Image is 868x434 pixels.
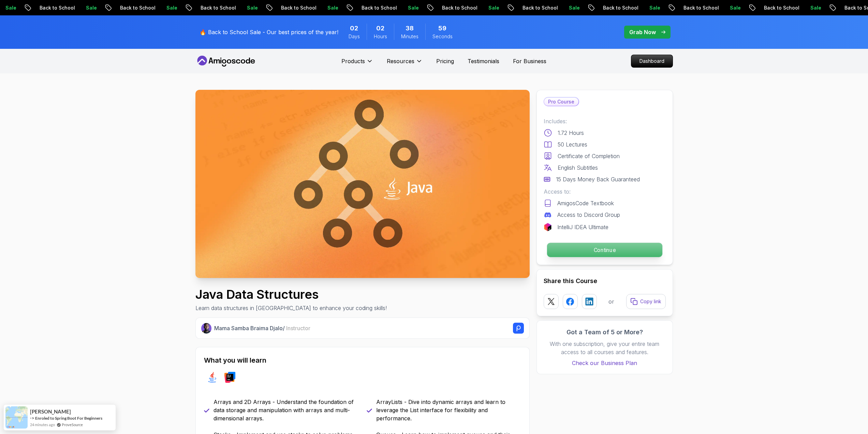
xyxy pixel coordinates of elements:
[201,323,212,334] img: Nelson Djalo
[5,406,28,429] img: provesource social proof notification image
[544,117,666,125] p: Includes:
[30,409,71,415] span: [PERSON_NAME]
[558,152,620,160] p: Certificate of Completion
[341,57,365,65] p: Products
[558,129,584,137] p: 1.72 Hours
[468,57,499,65] a: Testimonials
[35,416,102,421] a: Enroled to Spring Boot For Beginners
[200,28,338,36] p: 🔥 Back to School Sale - Our best prices of the year!
[214,398,358,422] p: Arrays and 2D Arrays - Understand the foundation of data storage and manipulation with arrays and...
[30,422,55,428] span: 24 minutes ago
[214,324,310,332] p: Mama Samba Braima Djalo /
[557,199,614,207] p: AmigosCode Textbook
[544,187,666,196] p: Access to:
[398,4,420,11] p: Sale
[544,327,666,337] h3: Got a Team of 5 or More?
[640,298,661,305] p: Copy link
[204,355,521,365] h2: What you will learn
[479,4,501,11] p: Sale
[352,4,398,11] p: Back to School
[401,33,418,40] span: Minutes
[30,415,34,421] span: ->
[801,4,823,11] p: Sale
[195,288,387,301] h1: Java Data Structures
[350,24,358,33] span: 2 Days
[720,4,742,11] p: Sale
[341,57,373,71] button: Products
[608,297,614,306] p: or
[557,211,620,219] p: Access to Discord Group
[513,4,559,11] p: Back to School
[556,175,640,183] p: 15 Days Money Back Guaranteed
[631,55,673,68] a: Dashboard
[286,325,310,332] span: Instructor
[376,398,521,422] p: ArrayLists - Dive into dynamic arrays and learn to leverage the List interface for flexibility an...
[544,340,666,356] p: With one subscription, give your entire team access to all courses and features.
[111,4,157,11] p: Back to School
[513,57,546,65] a: For Business
[387,57,414,65] p: Resources
[544,98,578,106] p: Pro Course
[626,294,666,309] button: Copy link
[640,4,662,11] p: Sale
[76,4,98,11] p: Sale
[629,28,656,36] p: Grab Now
[546,242,662,257] button: Continue
[436,57,454,65] a: Pricing
[62,422,83,428] a: ProveSource
[432,4,479,11] p: Back to School
[195,90,530,278] img: java-data-structures_thumbnail
[374,33,387,40] span: Hours
[195,304,387,312] p: Learn data structures in [GEOGRAPHIC_DATA] to enhance your coding skills!
[544,223,552,231] img: jetbrains logo
[191,4,237,11] p: Back to School
[387,57,423,71] button: Resources
[544,276,666,286] h2: Share this Course
[349,33,360,40] span: Days
[557,223,608,231] p: IntelliJ IDEA Ultimate
[558,140,587,149] p: 50 Lectures
[544,359,666,367] a: Check our Business Plan
[432,33,453,40] span: Seconds
[438,24,446,33] span: 59 Seconds
[674,4,720,11] p: Back to School
[631,55,673,67] p: Dashboard
[593,4,640,11] p: Back to School
[271,4,318,11] p: Back to School
[318,4,340,11] p: Sale
[559,4,581,11] p: Sale
[376,24,384,33] span: 2 Hours
[224,372,235,383] img: intellij logo
[30,4,76,11] p: Back to School
[558,164,598,172] p: English Subtitles
[157,4,179,11] p: Sale
[406,24,414,33] span: 38 Minutes
[547,243,662,257] p: Continue
[207,372,218,383] img: java logo
[754,4,801,11] p: Back to School
[237,4,259,11] p: Sale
